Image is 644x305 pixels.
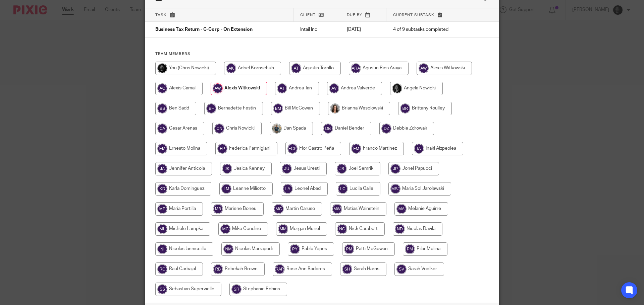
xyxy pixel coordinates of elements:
[300,13,316,17] span: Client
[393,13,434,17] span: Current subtask
[347,13,362,17] span: Due by
[386,22,473,38] td: 4 of 9 subtasks completed
[155,51,489,57] h4: Team members
[155,27,253,32] span: Business Tax Return - C-Corp - On Extension
[155,13,167,17] span: Task
[300,26,333,33] p: Intail Inc
[347,26,380,33] p: [DATE]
